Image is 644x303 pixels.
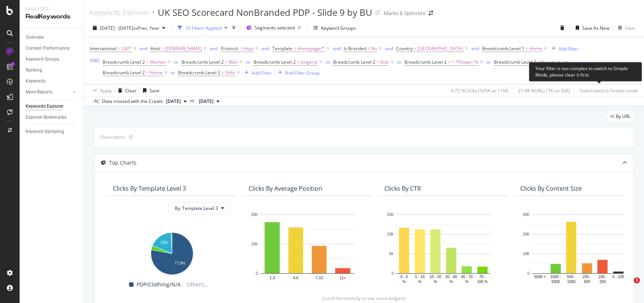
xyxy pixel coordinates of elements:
span: Kids [380,57,389,67]
text: 10K [523,252,530,256]
span: [DOMAIN_NAME] [165,43,202,54]
div: Keyword Sampling [26,128,64,136]
div: Data crossed with the Crawls [102,98,163,105]
div: Add Filter [559,46,579,52]
div: Clicks By Average Position [249,185,322,192]
div: 15 Filters Applied [185,25,221,31]
text: 18% [160,240,168,245]
button: Add Filter [549,44,579,53]
span: = [146,69,149,76]
div: A chart. [384,211,502,285]
button: and [385,45,393,52]
div: and [210,45,218,52]
button: and [471,45,479,52]
div: or [564,59,568,65]
div: Marks & Spencers [384,9,426,17]
a: Overview [26,34,78,41]
div: AND [90,57,100,64]
text: 100 - [598,274,607,279]
span: Country [396,45,413,52]
div: Overview [26,34,44,41]
div: or [486,59,491,65]
button: Clear [115,84,137,96]
div: RealKeywords [26,12,77,21]
button: or [326,58,330,66]
text: 5000 [552,279,560,283]
text: 250 - [583,274,591,279]
button: [DATE] [196,97,223,106]
text: 0 [527,271,530,275]
span: ^.*Flower.*$ [452,57,478,67]
div: arrow-right-arrow-left [429,11,433,16]
span: vs Prev. Year [133,25,159,31]
text: 7-10 [315,275,323,280]
div: Switch back to Simple mode [579,87,638,94]
div: UK SEO Scorecard NonBranded PDP - Slide 9 by BU [158,6,372,19]
text: % [434,279,437,283]
button: or [246,58,251,66]
button: or [397,58,401,66]
span: 2025 Sep. 20th [166,98,181,105]
span: = [526,45,528,52]
span: Breadcrumb Level 2 [103,59,145,65]
div: Clear [125,87,137,94]
button: or [174,58,178,66]
span: Breadcrumb Level 2 [103,69,145,76]
button: 15 Filters Applied [175,22,231,34]
span: Others... [184,280,212,289]
span: By: Template Level 3 [175,205,218,211]
span: Beauty [541,57,556,67]
div: times [231,24,237,32]
span: = [161,45,164,52]
text: 0 - 5 [400,274,408,279]
span: = [221,69,224,76]
text: % [403,279,406,283]
div: Your filter is too complex to switch to Simple Mode, please clear it first. [529,62,642,81]
button: Save As New [573,22,609,34]
span: No [371,43,377,54]
text: 100 % [477,279,488,283]
span: = [146,59,149,65]
span: Homepage/* [297,43,325,54]
text: 0 - 100 [612,274,624,279]
text: 0 [256,271,258,275]
div: and [140,45,148,52]
button: or [564,58,568,66]
span: Breadcrumb Level 2 [494,59,536,65]
text: 5K [389,252,394,256]
button: Keyword Groups [310,22,359,34]
span: PDP/Clothing/N/A [137,280,181,289]
span: Breadcrumb Level 2 [181,59,224,65]
div: and [471,45,479,52]
button: and [333,45,341,52]
div: or [397,59,401,65]
a: Keywords Explorer [26,103,78,110]
a: Keywords [26,77,78,85]
text: 250 [599,279,606,283]
div: and [261,45,269,52]
div: Clicks By Content Size [520,185,582,192]
div: (scroll horizontally to see more widgets) [104,295,624,301]
span: Breadcrumb Level 2 [254,59,296,65]
div: More Reports [26,88,52,96]
span: = [225,59,227,65]
button: or [171,69,175,76]
button: By: Template Level 3 [168,202,231,214]
div: or [171,69,175,76]
button: Add Filter Group [275,68,320,77]
button: and [210,45,218,52]
span: = [297,59,300,65]
button: [DATE] [163,97,190,106]
div: 4.72 % Clicks ( 535K on 11M ) [451,87,509,94]
div: A chart. [249,211,366,285]
span: Women [150,57,166,67]
div: Keyword Groups [321,25,356,31]
span: Home [150,67,163,78]
div: Save [625,25,635,31]
div: or [246,59,251,65]
text: 1000 [567,279,576,283]
button: Segments selected [243,22,304,34]
a: Keywords Explorer [90,8,149,17]
span: Gifts [225,67,235,78]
